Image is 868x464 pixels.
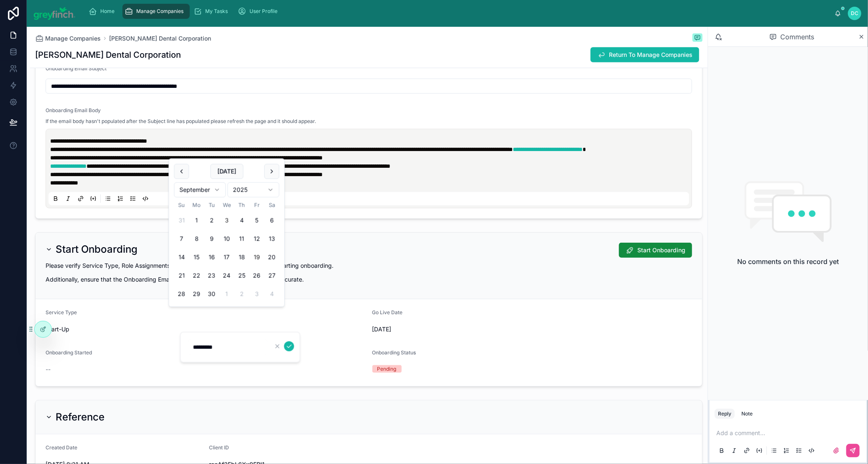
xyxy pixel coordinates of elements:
[46,444,77,451] span: Created Date
[174,250,189,265] button: Sunday, September 14th, 2025
[189,268,204,283] button: Monday, September 22nd, 2025
[249,201,264,210] th: Friday
[219,287,234,302] button: Wednesday, October 1st, 2025
[377,365,397,373] div: Pending
[219,268,234,283] button: Wednesday, September 24th, 2025
[209,444,229,451] span: Client ID
[264,268,279,283] button: Saturday, September 27th, 2025
[637,246,685,254] span: Start Onboarding
[372,309,403,315] span: Go Live Date
[249,231,264,246] button: Friday, September 12th, 2025
[234,287,249,302] button: Thursday, October 2nd, 2025
[204,250,219,265] button: Tuesday, September 16th, 2025
[738,409,756,419] button: Note
[234,231,249,246] button: Thursday, September 11th, 2025
[219,213,234,228] button: Today, Wednesday, September 3rd, 2025
[264,231,279,246] button: Saturday, September 13th, 2025
[189,250,204,265] button: Monday, September 15th, 2025
[249,268,264,283] button: Friday, September 26th, 2025
[46,309,77,315] span: Service Type
[210,164,243,179] button: [DATE]
[189,213,204,228] button: Monday, September 1st, 2025
[204,287,219,302] button: Tuesday, September 30th, 2025
[101,8,115,15] span: Home
[45,34,101,43] span: Manage Companies
[174,201,279,302] table: September 2025
[46,325,69,333] span: Start-Up
[46,65,107,72] span: Onboarding Email Subject
[46,261,692,270] p: Please verify Service Type, Role Assignments, and Go Live date are accurate before starting onboa...
[264,213,279,228] button: Saturday, September 6th, 2025
[174,287,189,302] button: Sunday, September 28th, 2025
[372,325,692,333] span: [DATE]
[204,213,219,228] button: Tuesday, September 2nd, 2025
[204,231,219,246] button: Tuesday, September 9th, 2025
[234,250,249,265] button: Thursday, September 18th, 2025
[46,349,92,356] span: Onboarding Started
[264,250,279,265] button: Saturday, September 20th, 2025
[122,4,190,19] a: Manage Companies
[189,201,204,210] th: Monday
[109,34,211,43] a: [PERSON_NAME] Dental Corporation
[372,349,416,356] span: Onboarding Status
[249,287,264,302] button: Friday, October 3rd, 2025
[715,409,735,419] button: Reply
[35,49,181,61] h1: [PERSON_NAME] Dental Corporation
[174,201,189,210] th: Sunday
[46,107,101,113] span: Onboarding Email Body
[591,47,699,62] button: Return To Manage Companies
[780,32,814,42] span: Comments
[234,268,249,283] button: Thursday, September 25th, 2025
[264,287,279,302] button: Saturday, October 4th, 2025
[619,243,692,258] button: Start Onboarding
[234,213,249,228] button: Thursday, September 4th, 2025
[82,2,835,21] div: scrollable content
[250,8,278,15] span: User Profile
[35,34,101,43] a: Manage Companies
[219,201,234,210] th: Wednesday
[137,8,184,15] span: Manage Companies
[174,268,189,283] button: Sunday, September 21st, 2025
[189,231,204,246] button: Monday, September 8th, 2025
[46,365,51,374] span: --
[741,410,753,417] div: Note
[56,243,137,256] h2: Start Onboarding
[219,231,234,246] button: Wednesday, September 10th, 2025
[189,287,204,302] button: Monday, September 29th, 2025
[33,7,76,20] img: App logo
[609,51,692,59] span: Return To Manage Companies
[249,213,264,228] button: Friday, September 5th, 2025
[236,4,284,19] a: User Profile
[87,4,121,19] a: Home
[234,201,249,210] th: Thursday
[46,118,316,125] span: If the email body hasn't populated after the Subject line has populated please refresh the page a...
[851,10,858,17] span: DC
[191,4,234,19] a: My Tasks
[56,410,104,424] h2: Reference
[206,8,228,15] span: My Tasks
[174,231,189,246] button: Sunday, September 7th, 2025
[204,201,219,210] th: Tuesday
[249,250,264,265] button: Friday, September 19th, 2025
[204,268,219,283] button: Tuesday, September 23rd, 2025
[737,256,839,267] h2: No comments on this record yet
[174,213,189,228] button: Sunday, August 31st, 2025
[46,275,692,284] p: Additionally, ensure that the Onboarding Email Subject and Body are completed and accurate.
[219,250,234,265] button: Wednesday, September 17th, 2025
[264,201,279,210] th: Saturday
